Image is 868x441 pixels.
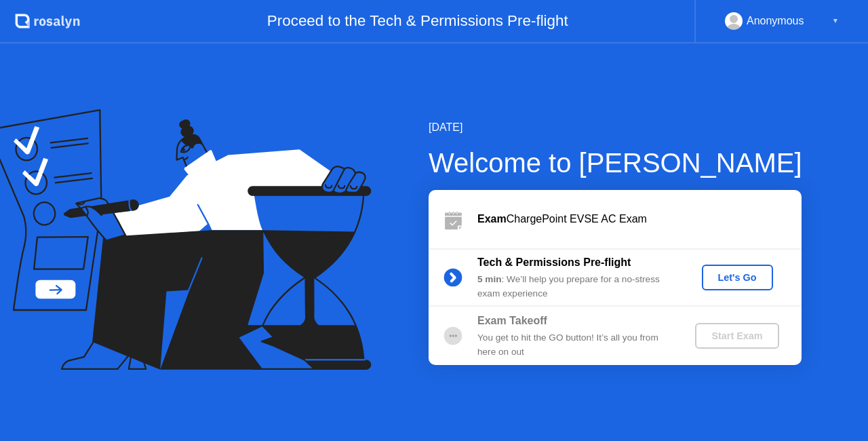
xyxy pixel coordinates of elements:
div: Start Exam [701,330,773,341]
div: Let's Go [707,272,768,283]
b: Tech & Permissions Pre-flight [477,256,631,268]
button: Start Exam [695,323,778,349]
b: Exam [477,213,507,225]
b: Exam Takeoff [477,315,547,326]
button: Let's Go [702,265,773,290]
div: You get to hit the GO button! It’s all you from here on out [477,331,673,359]
div: : We’ll help you prepare for a no-stress exam experience [477,273,673,301]
div: ▼ [832,12,839,30]
div: Welcome to [PERSON_NAME] [429,142,802,183]
div: ChargePoint EVSE AC Exam [477,211,802,227]
div: [DATE] [429,119,802,136]
div: Anonymous [747,12,804,30]
b: 5 min [477,274,502,284]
